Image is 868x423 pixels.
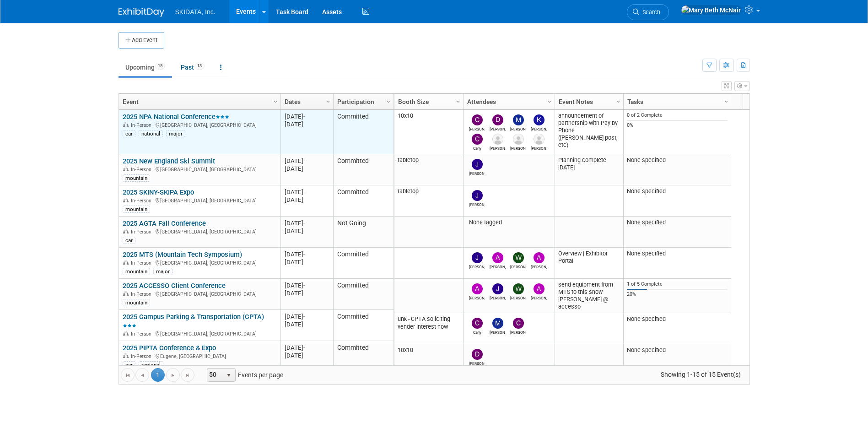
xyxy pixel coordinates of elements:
div: major [166,130,185,137]
img: In-Person Event [123,122,129,127]
div: [GEOGRAPHIC_DATA], [GEOGRAPHIC_DATA] [123,228,276,235]
img: Damon Kessler [472,349,483,360]
a: 2025 SKINY-SKIPA Expo [123,188,194,196]
a: 2025 NPA National Conference [123,113,229,121]
span: In-Person [131,122,154,128]
div: [DATE] [285,344,329,352]
span: In-Person [131,198,154,204]
div: Christopher Archer [469,125,485,131]
span: Column Settings [324,98,332,105]
div: Wesley Martin [510,294,526,300]
div: 0% [627,122,728,129]
span: 1 [151,368,165,382]
div: 1 of 5 Complete [627,281,728,287]
a: 2025 PIPTA Conference & Expo [123,344,216,352]
td: 10x10 [394,344,463,375]
div: car [123,237,135,244]
div: Andy Shenberger [490,263,506,269]
div: Keith Lynch [531,125,547,131]
td: Committed [333,248,394,279]
img: Mary Beth McNair [681,5,741,15]
div: John Keefe [490,294,506,300]
span: Column Settings [722,98,730,105]
div: John Keefe [469,263,485,269]
img: Carly Jansen [472,134,483,145]
div: Carly Jansen [469,145,485,151]
div: None specified [627,157,728,164]
img: Andy Shenberger [472,283,483,294]
td: 10x10 [394,110,463,154]
a: Dates [285,94,327,109]
td: unk - CPTA soliciting vender interest now [394,313,463,344]
div: [DATE] [285,250,329,258]
div: None specified [627,347,728,354]
a: 2025 ACCESSO Client Conference [123,282,226,290]
div: [DATE] [285,227,329,235]
div: Andreas Kranabetter [531,294,547,300]
img: Wesley Martin [513,283,524,294]
td: tabletop [394,154,463,185]
div: car [123,130,135,137]
img: Christopher Archer [513,318,524,329]
div: mountain [123,268,150,275]
div: [DATE] [285,289,329,297]
span: Column Settings [385,98,392,105]
a: Booth Size [398,94,457,109]
a: Participation [337,94,388,109]
img: William Reigeluth [513,252,524,263]
span: - [303,220,305,227]
div: [DATE] [285,196,329,204]
span: In-Person [131,331,154,337]
span: In-Person [131,229,154,235]
span: Column Settings [546,98,553,105]
div: William Reigeluth [510,263,526,269]
div: [DATE] [285,165,329,173]
div: [DATE] [285,157,329,165]
img: In-Person Event [123,229,129,233]
td: Committed [333,310,394,341]
div: Malloy Pohrer [490,329,506,335]
div: regional [139,361,163,369]
div: Eugene, [GEOGRAPHIC_DATA] [123,352,276,360]
a: Event [123,94,275,109]
div: [DATE] [285,188,329,196]
img: John Keefe [472,159,483,170]
a: 2025 MTS (Mountain Tech Symposium) [123,250,242,259]
div: 0 of 2 Complete [627,112,728,119]
td: Not Going [333,217,394,248]
img: John Keefe [472,252,483,263]
a: Column Settings [323,94,333,108]
td: send equipment from MTS to this show [PERSON_NAME] @ accesso [555,279,623,314]
div: mountain [123,206,150,213]
div: 20% [627,291,728,298]
td: Planning complete [DATE] [555,154,623,185]
div: Christopher Archer [510,329,526,335]
div: mountain [123,174,150,182]
img: In-Person Event [123,167,129,171]
div: None tagged [467,219,551,226]
a: Tasks [627,94,725,109]
div: Andy Shenberger [469,294,485,300]
img: Malloy Pohrer [492,318,503,329]
div: [DATE] [285,282,329,289]
a: Column Settings [270,94,280,108]
span: - [303,251,305,258]
div: None specified [627,315,728,323]
div: None specified [627,188,728,195]
span: Showing 1-15 of 15 Event(s) [652,368,749,381]
span: 15 [155,63,165,70]
div: John Keefe [469,201,485,207]
div: [GEOGRAPHIC_DATA], [GEOGRAPHIC_DATA] [123,196,276,204]
span: Column Settings [272,98,279,105]
img: Andreas Kranabetter [534,283,545,294]
td: Committed [333,154,394,185]
img: In-Person Event [123,331,129,336]
td: announcement of partnership with Pay by Phone ([PERSON_NAME] post, etc) [555,110,623,154]
div: [GEOGRAPHIC_DATA], [GEOGRAPHIC_DATA] [123,165,276,173]
a: 2025 AGTA Fall Conference [123,219,206,228]
div: Malloy Pohrer [510,125,526,131]
div: [DATE] [285,113,329,120]
div: Damon Kessler [469,360,485,366]
span: - [303,113,305,120]
img: Keith Lynch [534,114,545,125]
